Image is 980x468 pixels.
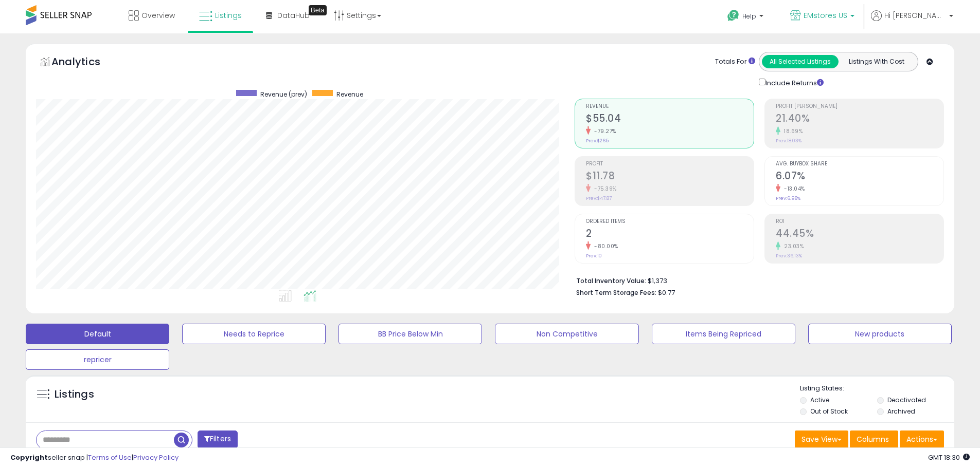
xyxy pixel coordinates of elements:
[198,430,238,448] button: Filters
[576,274,936,286] li: $1,373
[808,324,952,344] button: New products
[141,10,175,21] span: Overview
[215,10,242,21] span: Listings
[884,10,946,21] span: Hi [PERSON_NAME]
[26,324,169,344] button: Default
[658,288,675,297] span: $0.77
[871,10,953,33] a: Hi [PERSON_NAME]
[776,161,943,167] span: Avg. Buybox Share
[810,407,848,416] label: Out of Stock
[586,104,754,109] span: Revenue
[857,434,889,444] span: Columns
[586,219,754,224] span: Ordered Items
[776,195,800,201] small: Prev: 6.98%
[742,12,756,21] span: Help
[810,396,829,404] label: Active
[780,242,804,250] small: 23.03%
[338,324,482,344] button: BB Price Below Min
[88,453,132,462] a: Terms of Use
[887,396,926,404] label: Deactivated
[55,387,94,402] h5: Listings
[10,453,48,462] strong: Copyright
[51,54,120,71] h5: Analytics
[776,104,943,109] span: Profit [PERSON_NAME]
[776,113,943,126] h2: 21.40%
[838,55,915,68] button: Listings With Cost
[591,185,617,193] small: -75.39%
[719,2,774,33] a: Help
[336,90,363,99] span: Revenue
[776,253,802,259] small: Prev: 36.13%
[727,9,740,22] i: Get Help
[586,195,612,201] small: Prev: $47.87
[591,242,618,250] small: -80.00%
[586,170,754,184] h2: $11.78
[133,453,179,462] a: Privacy Policy
[804,10,847,21] span: EMstores US
[652,324,795,344] button: Items Being Repriced
[850,430,898,448] button: Columns
[495,324,638,344] button: Non Competitive
[762,55,839,68] button: All Selected Listings
[309,5,327,15] div: Tooltip anchor
[776,170,943,184] h2: 6.07%
[800,384,954,394] p: Listing States:
[586,253,602,259] small: Prev: 10
[586,138,609,144] small: Prev: $265
[182,324,326,344] button: Needs to Reprice
[776,219,943,224] span: ROI
[780,127,803,135] small: 18.69%
[715,57,755,67] div: Totals For
[586,113,754,126] h2: $55.04
[887,407,915,416] label: Archived
[776,228,943,241] h2: 44.45%
[586,228,754,241] h2: 2
[26,349,169,370] button: repricer
[10,453,179,463] div: seller snap | |
[576,276,646,285] b: Total Inventory Value:
[900,430,944,448] button: Actions
[260,90,307,99] span: Revenue (prev)
[795,430,848,448] button: Save View
[586,161,754,167] span: Profit
[928,453,970,462] span: 2025-09-15 18:30 GMT
[776,138,801,144] small: Prev: 18.03%
[576,288,656,297] b: Short Term Storage Fees:
[591,127,616,135] small: -79.27%
[277,10,310,21] span: DataHub
[780,185,805,193] small: -13.04%
[751,77,836,88] div: Include Returns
